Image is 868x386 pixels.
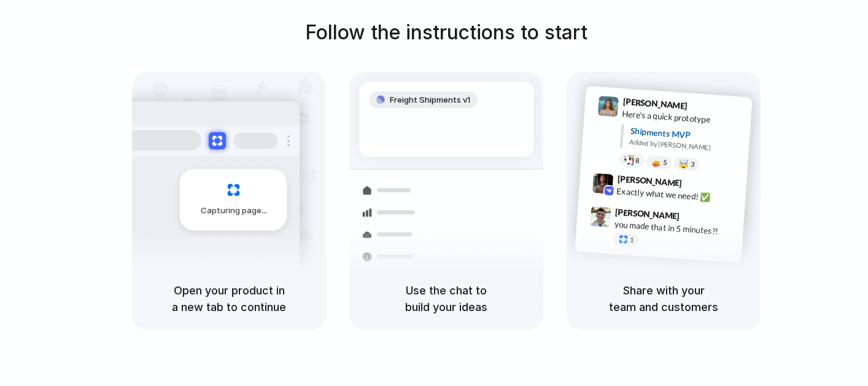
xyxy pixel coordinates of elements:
[305,18,587,47] h1: Follow the instructions to start
[364,282,529,315] h5: Use the chat to build your ideas
[201,205,269,217] span: Capturing page
[663,159,667,165] span: 5
[622,95,688,112] span: [PERSON_NAME]
[686,178,711,192] span: 9:42 AM
[691,100,716,115] span: 9:41 AM
[691,160,695,167] span: 3
[390,94,470,106] span: Freight Shipments v1
[630,124,743,144] div: Shipments MVP
[615,205,680,223] span: [PERSON_NAME]
[617,171,682,189] span: [PERSON_NAME]
[679,159,689,168] div: 🤯
[683,211,708,226] span: 9:47 AM
[622,107,745,128] div: Here's a quick prototype
[147,282,311,315] h5: Open your product in a new tab to continue
[635,157,640,163] span: 8
[581,282,746,315] h5: Share with your team and customers
[616,184,739,205] div: Exactly what we need! ✅
[614,218,737,238] div: you made that in 5 minutes?!
[630,236,634,243] span: 1
[629,136,742,154] div: Added by [PERSON_NAME]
